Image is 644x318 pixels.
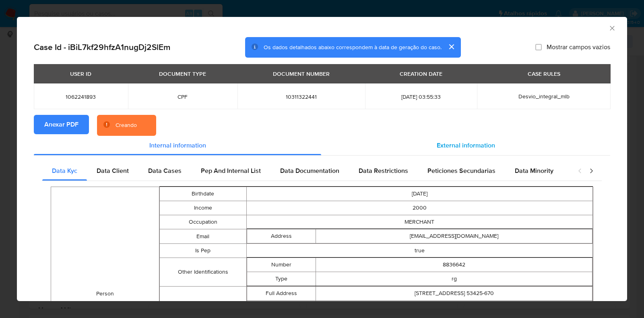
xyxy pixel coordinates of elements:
span: Data Minority [515,166,553,175]
td: Type [247,272,316,286]
span: Internal information [149,141,206,150]
td: MERCHANT [246,215,593,229]
input: Mostrar campos vazios [535,44,542,50]
div: DOCUMENT TYPE [154,67,211,81]
span: Mostrar campos vazios [547,43,610,51]
span: Os dados detalhados abaixo correspondem à data de geração do caso. [264,43,442,51]
td: Address [247,229,316,243]
h2: Case Id - iBiL7kf29hfzA1nugDj2SlEm [34,42,171,52]
span: Pep And Internal List [201,166,261,175]
td: Is Pep [160,244,246,258]
span: [DATE] 03:55:33 [375,93,467,100]
div: USER ID [65,67,96,81]
td: 2000 [246,201,593,215]
button: cerrar [442,37,461,56]
div: CREATION DATE [395,67,447,81]
td: Number [247,258,316,272]
div: Detailed info [34,136,610,155]
td: Casa [316,301,592,315]
span: Data Kyc [52,166,77,175]
td: [DATE] [246,187,593,201]
td: Additional Info [247,301,316,315]
td: rg [316,272,592,286]
td: Occupation [160,215,246,229]
span: Peticiones Secundarias [427,166,495,175]
span: External information [437,141,495,150]
td: 8836642 [316,258,592,272]
span: 10311322441 [247,93,355,100]
div: Detailed internal info [42,161,570,181]
td: Income [160,201,246,215]
span: 1062241893 [43,93,118,100]
td: [STREET_ADDRESS] 53425-670 [316,287,592,301]
button: Anexar PDF [34,115,89,134]
button: Fechar a janela [608,24,615,31]
div: closure-recommendation-modal [17,17,627,301]
td: Birthdate [160,187,246,201]
span: Desvio_integral_mlb [518,92,570,100]
td: Email [160,229,246,244]
span: CPF [138,93,228,100]
span: Anexar PDF [44,116,78,133]
span: Data Client [97,166,129,175]
td: true [246,244,593,258]
span: Data Cases [148,166,182,175]
td: [EMAIL_ADDRESS][DOMAIN_NAME] [316,229,592,243]
div: DOCUMENT NUMBER [268,67,334,81]
td: Other Identifications [160,258,246,287]
span: Data Restrictions [359,166,408,175]
div: CASE RULES [523,67,565,81]
span: Data Documentation [280,166,339,175]
td: Full Address [247,287,316,301]
div: Creando [116,121,137,129]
